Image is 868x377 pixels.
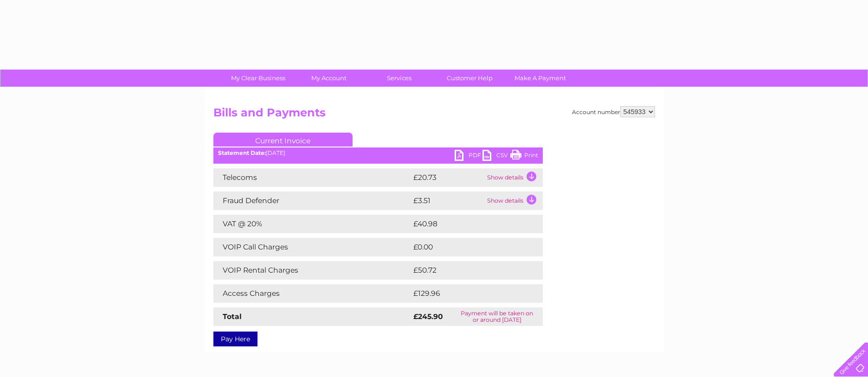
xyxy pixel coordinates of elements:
[213,192,411,210] td: Fraud Defender
[213,261,411,280] td: VOIP Rental Charges
[485,168,543,187] td: Show details
[572,106,655,117] div: Account number
[213,150,543,156] div: [DATE]
[218,149,266,156] b: Statement Date:
[485,192,543,210] td: Show details
[411,215,525,233] td: £40.98
[411,192,485,210] td: £3.51
[220,70,296,87] a: My Clear Business
[431,70,508,87] a: Customer Help
[411,284,526,303] td: £129.96
[213,284,411,303] td: Access Charges
[411,238,521,256] td: £0.00
[455,150,482,163] a: PDF
[510,150,538,163] a: Print
[451,307,542,326] td: Payment will be taken on or around [DATE]
[482,150,510,163] a: CSV
[413,312,443,321] strong: £245.90
[411,261,524,280] td: £50.72
[502,70,579,87] a: Make A Payment
[213,215,411,233] td: VAT @ 20%
[411,168,485,187] td: £20.73
[213,332,257,346] a: Pay Here
[213,106,655,124] h2: Bills and Payments
[290,70,367,87] a: My Account
[213,238,411,256] td: VOIP Call Charges
[213,133,353,147] a: Current Invoice
[361,70,437,87] a: Services
[223,312,242,321] strong: Total
[213,168,411,187] td: Telecoms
